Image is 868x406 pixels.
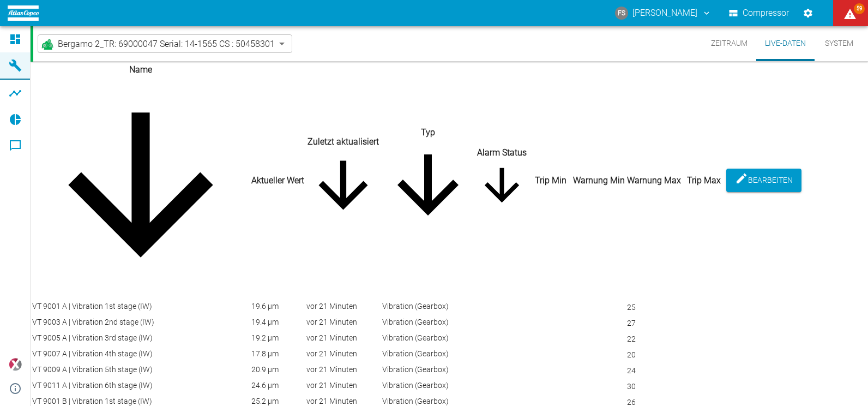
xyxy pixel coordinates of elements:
td: Vibration (Gearbox) [382,331,474,345]
th: Warnung Max [626,63,682,298]
div: FS [615,7,628,20]
img: Xplore Logo [9,358,22,371]
div: 4.9.2025, 10:30:35 [306,332,380,344]
div: 24 [627,363,681,377]
div: 22 [627,331,681,345]
div: 19.6 µm [251,301,304,312]
div: 20.9 µm [251,364,304,375]
div: 30 [627,379,681,392]
span: sort-status [476,203,528,213]
button: frank.sinsilewski@atlascopco.com [613,3,713,23]
div: 19.2 µm [251,332,304,344]
button: Offline [818,9,827,17]
th: Trip Max [683,63,725,298]
span: sort-time [306,214,380,224]
button: Einstellungen [798,3,818,23]
td: Vibration (Gearbox) [382,362,474,377]
img: logo [8,5,39,20]
span: Bergamo 2_TR: 69000047 Serial: 14-1565 CS : 50458301 [58,38,275,50]
div: 17.8 µm [251,348,304,360]
td: Vibration (Gearbox) [382,299,474,314]
a: Bergamo 2_TR: 69000047 Serial: 14-1565 CS : 50458301 [40,37,275,50]
th: Warnung Min [572,63,625,298]
button: Compressor [727,3,792,23]
td: VT 9007 A | Vibration 4th stage (IW) [32,347,250,361]
div: 4.9.2025, 10:30:35 [306,317,380,328]
td: VT 9009 A | Vibration 5th stage (IW) [32,362,250,377]
div: 25 [627,300,681,313]
th: Typ [382,63,474,298]
td: VT 9011 A | Vibration 6th stage (IW) [32,378,250,393]
div: 4.9.2025, 10:30:35 [306,364,380,375]
td: VT 9005 A | Vibration 3rd stage (IW) [32,331,250,345]
td: Vibration (Gearbox) [382,378,474,393]
th: Aktueller Wert [251,63,305,298]
div: 4.9.2025, 10:30:35 [306,380,380,391]
div: 4.9.2025, 10:30:35 [306,301,380,312]
td: VT 9003 A | Vibration 2nd stage (IW) [32,315,250,330]
td: VT 9001 A | Vibration 1st stage (IW) [32,299,250,314]
th: Zuletzt aktualisiert [306,63,381,298]
th: Alarm Status [475,63,528,298]
td: Vibration (Gearbox) [382,315,474,330]
button: Zeitraum [702,26,756,61]
button: System [815,26,864,61]
span: 59 [854,3,865,14]
div: 24.6 µm [251,380,304,391]
span: sort-type [382,223,474,233]
div: 19.4 µm [251,317,304,328]
div: 4.9.2025, 10:30:35 [306,348,380,360]
th: Trip Min [529,63,571,298]
th: Name [32,63,250,298]
button: Live-Daten [756,26,815,61]
div: 27 [627,315,681,329]
button: edit-alarms [726,169,801,193]
td: Vibration (Gearbox) [382,347,474,361]
span: sort-name [32,285,249,296]
div: 20 [627,347,681,361]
